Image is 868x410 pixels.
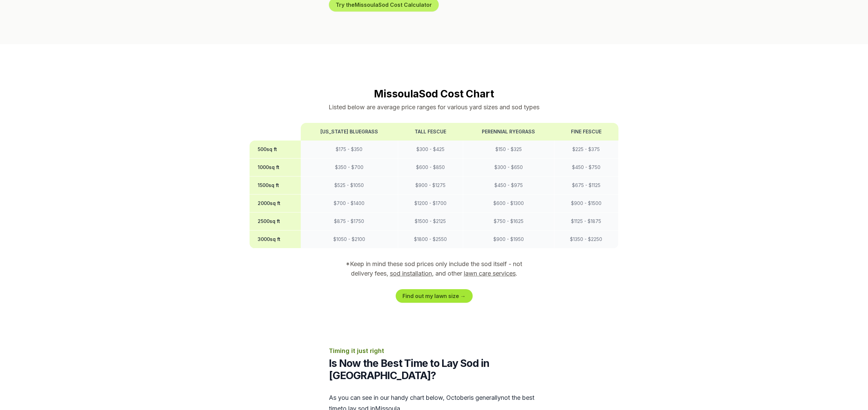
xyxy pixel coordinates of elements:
[398,176,463,194] td: $ 900 - $ 1275
[464,270,516,277] a: lawn care services
[250,176,301,194] th: 1500 sq ft
[463,194,554,212] td: $ 600 - $ 1300
[250,141,301,159] th: 500 sq ft
[554,159,618,176] td: $ 450 - $ 750
[398,230,463,248] td: $ 1800 - $ 2550
[398,123,463,141] th: Tall Fescue
[250,159,301,176] th: 1000 sq ft
[301,194,398,212] td: $ 700 - $ 1400
[554,230,618,248] td: $ 1350 - $ 2250
[463,123,554,141] th: Perennial Ryegrass
[250,212,301,230] th: 2500 sq ft
[250,230,301,248] th: 3000 sq ft
[398,141,463,159] td: $ 300 - $ 425
[250,102,618,112] p: Listed below are average price ranges for various yard sizes and sod types
[250,88,618,100] h2: Missoula Sod Cost Chart
[554,123,618,141] th: Fine Fescue
[301,212,398,230] td: $ 875 - $ 1750
[398,212,463,230] td: $ 1500 - $ 2125
[554,194,618,212] td: $ 900 - $ 1500
[329,346,539,356] p: Timing it just right
[301,123,398,141] th: [US_STATE] Bluegrass
[390,270,432,277] a: sod installation
[463,141,554,159] td: $ 150 - $ 325
[301,159,398,176] td: $ 350 - $ 700
[301,176,398,194] td: $ 525 - $ 1050
[301,230,398,248] td: $ 1050 - $ 2100
[398,159,463,176] td: $ 600 - $ 850
[398,194,463,212] td: $ 1200 - $ 1700
[463,230,554,248] td: $ 900 - $ 1950
[329,357,539,381] h2: Is Now the Best Time to Lay Sod in [GEOGRAPHIC_DATA]?
[463,212,554,230] td: $ 750 - $ 1625
[554,212,618,230] td: $ 1125 - $ 1875
[463,159,554,176] td: $ 300 - $ 650
[301,141,398,159] td: $ 175 - $ 350
[250,194,301,212] th: 2000 sq ft
[446,394,469,401] span: october
[554,141,618,159] td: $ 225 - $ 375
[554,176,618,194] td: $ 675 - $ 1125
[463,176,554,194] td: $ 450 - $ 975
[336,259,532,278] p: *Keep in mind these sod prices only include the sod itself - not delivery fees, , and other .
[396,289,473,303] a: Find out my lawn size →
